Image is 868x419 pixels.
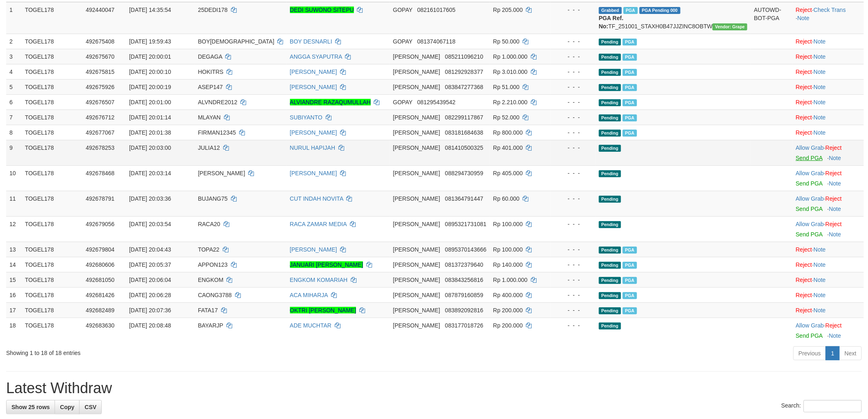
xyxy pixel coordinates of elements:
span: 492440047 [86,7,114,13]
span: Marked by bilcs1 [623,84,637,91]
span: Copy 081374067118 to clipboard [417,38,455,45]
span: Rp 60.000 [493,195,520,202]
span: ALVNDRE2012 [198,99,238,105]
span: 492678468 [86,170,114,176]
div: - - - [554,128,592,137]
td: TOGEL178 [22,34,82,49]
span: Copy 083892092816 to clipboard [445,307,483,314]
span: Rp 1.000.000 [493,277,528,283]
td: · [793,257,864,272]
span: Grabbed [599,7,622,14]
span: 492678791 [86,195,114,202]
span: 492675815 [86,69,114,75]
span: [DATE] 20:03:36 [129,195,171,202]
span: Pending [599,221,621,228]
span: Pending [599,247,621,254]
span: GOPAY [393,7,412,13]
div: - - - [554,276,592,284]
a: RACA ZAMAR MEDIA [290,221,347,227]
td: · [793,318,864,343]
td: TOGEL178 [22,110,82,125]
span: Copy 081372379640 to clipboard [445,261,483,268]
a: Allow Grab [796,170,824,176]
input: Search: [804,400,862,412]
td: TOGEL178 [22,318,82,343]
td: 6 [6,94,22,110]
a: SUBIYANTO [290,114,323,121]
span: 492677067 [86,129,114,136]
td: TOGEL178 [22,140,82,165]
span: Pending [599,307,621,314]
a: Send PGA [796,206,822,212]
div: - - - [554,245,592,254]
a: [PERSON_NAME] [290,84,337,90]
span: Pending [599,262,621,269]
a: Note [814,261,826,268]
span: Rp 100.000 [493,221,523,227]
td: · [793,125,864,140]
span: Marked by bilcs1 [623,114,637,121]
span: FIRMAN12345 [198,129,236,136]
span: Rp 800.000 [493,129,523,136]
span: Marked by bilcs1 [623,130,637,137]
span: ENGKOM [198,277,224,283]
td: · [793,302,864,318]
span: 492676507 [86,99,114,105]
span: [DATE] 20:03:00 [129,144,171,151]
span: Marked by bilcs1 [623,69,637,76]
td: · · [793,2,864,34]
span: [DATE] 20:01:38 [129,129,171,136]
span: Copy 082161017605 to clipboard [417,7,455,13]
span: [DATE] 20:06:28 [129,292,171,298]
span: Marked by bilcs1 [624,7,638,14]
span: Rp 3.010.000 [493,69,528,75]
td: 13 [6,242,22,257]
td: · [793,191,864,216]
div: - - - [554,113,592,121]
span: Rp 1.000.000 [493,53,528,60]
div: - - - [554,321,592,330]
td: TOGEL178 [22,165,82,191]
a: Reject [825,221,842,227]
span: Pending [599,84,621,91]
span: Rp 205.000 [493,7,523,13]
a: Note [814,99,826,105]
a: [PERSON_NAME] [290,129,337,136]
span: Pending [599,292,621,299]
a: Note [814,129,826,136]
a: Reject [796,129,812,136]
span: Copy 087879160859 to clipboard [445,292,483,298]
div: - - - [554,53,592,61]
span: [DATE] 20:04:43 [129,246,171,253]
td: TOGEL178 [22,2,82,34]
span: Copy 082299117867 to clipboard [445,114,483,121]
td: TOGEL178 [22,64,82,79]
span: Marked by bilcs1 [623,262,637,269]
span: [DATE] 20:03:14 [129,170,171,176]
a: NURUL HAPIJAH [290,144,336,151]
span: [PERSON_NAME] [393,322,440,329]
td: 15 [6,272,22,287]
a: Note [829,231,841,238]
span: · [796,322,825,329]
div: Showing 1 to 18 of 18 entries [6,346,356,357]
td: · [793,110,864,125]
td: 16 [6,287,22,302]
span: 492678253 [86,144,114,151]
a: CUT INDAH NOVITA [290,195,343,202]
span: CSV [85,404,96,410]
td: · [793,242,864,257]
td: TOGEL178 [22,49,82,64]
a: Note [814,307,826,314]
a: Allow Grab [796,322,824,329]
td: TOGEL178 [22,79,82,94]
a: Send PGA [796,155,822,161]
td: TOGEL178 [22,272,82,287]
span: Copy [60,404,74,410]
b: PGA Ref. No: [599,15,624,30]
td: · [793,272,864,287]
span: Show 25 rows [11,404,50,410]
span: [PERSON_NAME] [393,69,440,75]
span: Copy 083181684638 to clipboard [445,129,483,136]
span: Pending [599,196,621,203]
